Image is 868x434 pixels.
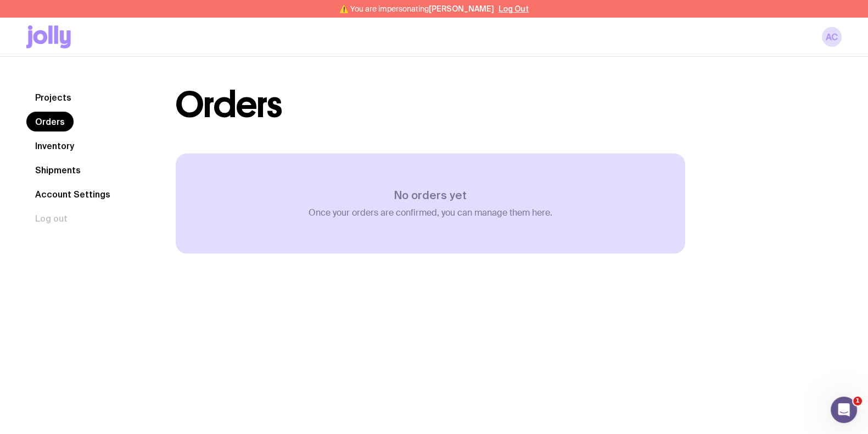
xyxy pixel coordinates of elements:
h3: No orders yet [309,189,552,202]
span: 1 [853,397,862,405]
button: Log out [26,208,76,228]
a: Shipments [26,160,89,180]
a: AC [822,27,842,47]
a: Account Settings [26,184,119,204]
h1: Orders [176,87,282,123]
a: Projects [26,87,80,107]
button: Log Out [499,4,529,13]
a: Orders [26,112,74,131]
iframe: Intercom live chat [831,397,857,423]
span: [PERSON_NAME] [429,4,494,13]
p: Once your orders are confirmed, you can manage them here. [309,207,552,218]
span: ⚠️ You are impersonating [339,4,494,13]
a: Inventory [26,136,83,156]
